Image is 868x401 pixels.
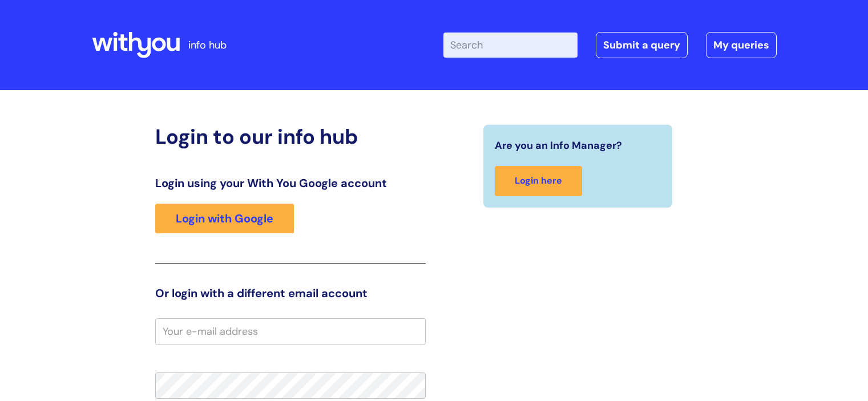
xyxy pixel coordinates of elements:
[155,176,426,190] h3: Login using your With You Google account
[155,318,426,345] input: Your e-mail address
[495,136,622,155] span: Are you an Info Manager?
[155,286,426,300] h3: Or login with a different email account
[443,33,578,58] input: Search
[188,36,227,54] p: info hub
[155,124,426,149] h2: Login to our info hub
[495,166,582,196] a: Login here
[596,32,688,58] a: Submit a query
[706,32,777,58] a: My queries
[155,204,294,233] a: Login with Google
